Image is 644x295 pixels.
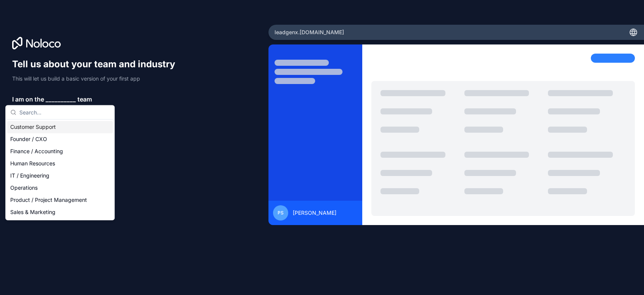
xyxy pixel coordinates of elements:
[77,95,92,104] span: team
[12,58,182,70] h1: Tell us about your team and industry
[293,209,336,217] span: [PERSON_NAME]
[278,210,284,216] span: PS
[6,119,114,220] div: Suggestions
[46,95,76,104] span: __________
[12,75,182,82] p: This will let us build a basic version of your first app
[275,29,344,36] span: leadgenx .[DOMAIN_NAME]
[7,206,113,218] div: Sales & Marketing
[7,194,113,206] div: Product / Project Management
[7,133,113,145] div: Founder / CXO
[7,170,113,182] div: IT / Engineering
[7,182,113,194] div: Operations
[12,95,44,104] span: I am on the
[7,145,113,157] div: Finance / Accounting
[19,105,110,119] input: Search...
[7,121,113,133] div: Customer Support
[7,157,113,170] div: Human Resources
